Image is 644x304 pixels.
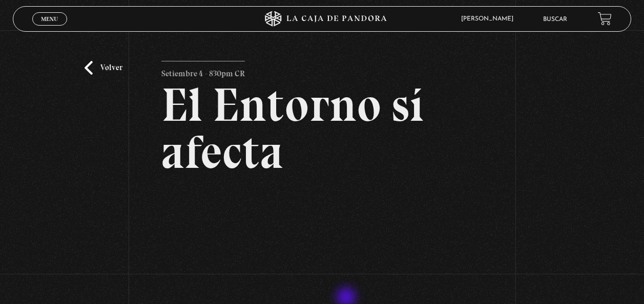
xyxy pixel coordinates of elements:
span: Cerrar [38,25,62,32]
span: [PERSON_NAME] [456,16,524,22]
span: Menu [41,16,58,22]
p: Setiembre 4 - 830pm CR [161,61,245,81]
h2: El Entorno sí afecta [161,81,483,176]
a: View your shopping cart [598,12,612,26]
a: Volver [85,61,122,75]
a: Buscar [543,16,567,23]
